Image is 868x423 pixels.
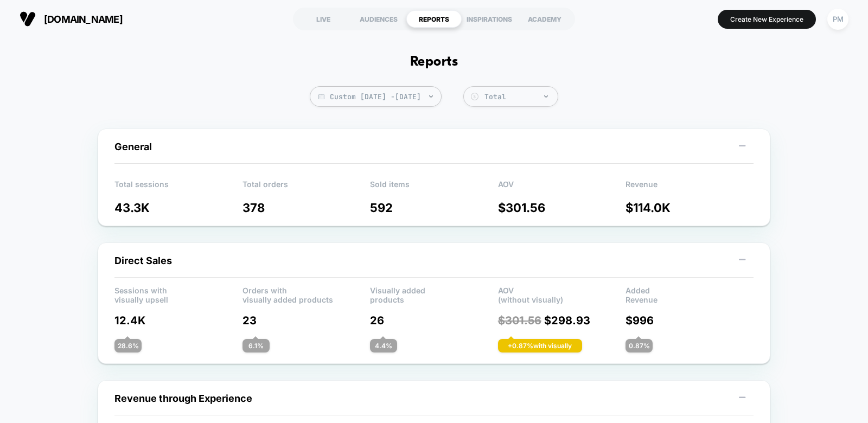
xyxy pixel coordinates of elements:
[824,8,852,30] button: PM
[827,9,848,30] div: PM
[242,201,371,215] p: 378
[114,141,152,152] span: General
[370,339,397,352] div: 4.4 %
[114,255,172,266] span: Direct Sales
[114,180,242,196] p: Total sessions
[498,180,626,196] p: AOV
[626,339,653,352] div: 0.87 %
[626,201,754,215] p: $ 114.0K
[410,54,458,70] h1: Reports
[351,10,406,28] div: AUDIENCES
[44,14,123,25] span: [DOMAIN_NAME]
[370,201,498,215] p: 592
[114,201,242,215] p: 43.3K
[718,10,816,29] button: Create New Experience
[626,286,754,302] p: Added Revenue
[370,286,498,302] p: Visually added products
[242,286,371,302] p: Orders with visually added products
[517,10,572,28] div: ACADEMY
[296,10,351,28] div: LIVE
[626,314,754,327] p: $ 996
[498,339,582,352] div: + 0.87 % with visually
[242,339,270,352] div: 6.1 %
[370,180,498,196] p: Sold items
[473,94,476,99] tspan: $
[318,94,324,99] img: calendar
[498,314,626,327] p: $ 298.93
[498,201,626,215] p: $ 301.56
[114,286,242,302] p: Sessions with visually upsell
[544,95,548,98] img: end
[484,92,552,101] div: Total
[20,11,36,27] img: Visually logo
[406,10,462,28] div: REPORTS
[626,180,754,196] p: Revenue
[16,10,126,28] button: [DOMAIN_NAME]
[310,86,442,107] span: Custom [DATE] - [DATE]
[498,286,626,302] p: AOV (without visually)
[114,393,252,404] span: Revenue through Experience
[370,314,498,327] p: 26
[114,314,242,327] p: 12.4K
[114,339,142,352] div: 28.6 %
[242,180,371,196] p: Total orders
[462,10,517,28] div: INSPIRATIONS
[242,314,371,327] p: 23
[498,314,541,327] span: $ 301.56
[429,95,433,98] img: end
